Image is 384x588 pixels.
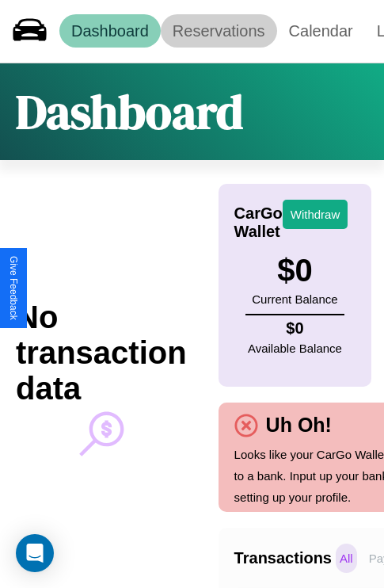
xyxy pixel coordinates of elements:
[59,14,161,48] a: Dashboard
[234,549,332,567] h4: Transactions
[277,14,365,48] a: Calendar
[283,200,348,229] button: Withdraw
[16,534,54,572] div: Open Intercom Messenger
[248,338,342,359] p: Available Balance
[16,300,187,407] h2: No transaction data
[161,14,277,48] a: Reservations
[336,544,357,573] p: All
[252,288,337,310] p: Current Balance
[252,253,337,288] h3: $ 0
[16,79,243,144] h1: Dashboard
[8,256,19,320] div: Give Feedback
[234,204,283,241] h4: CarGo Wallet
[258,414,340,437] h4: Uh Oh!
[248,319,342,338] h4: $ 0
